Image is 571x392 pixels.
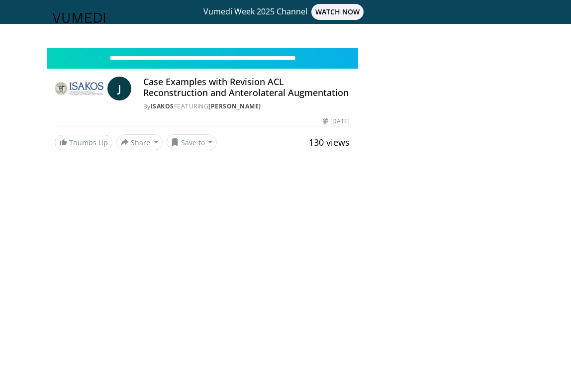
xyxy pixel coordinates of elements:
div: [DATE] [323,117,350,126]
div: By FEATURING [143,102,350,111]
button: Share [116,134,163,150]
img: VuMedi Logo [53,13,105,23]
button: Save to [167,134,217,150]
a: Thumbs Up [55,135,112,150]
img: ISAKOS [55,77,103,100]
span: 130 views [309,136,350,148]
a: ISAKOS [151,102,174,110]
a: [PERSON_NAME] [208,102,261,110]
a: J [107,77,131,100]
h4: Case Examples with Revision ACL Reconstruction and Anterolateral Augmentation [143,77,350,98]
